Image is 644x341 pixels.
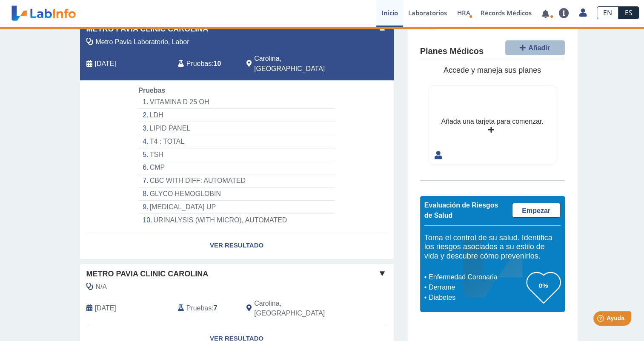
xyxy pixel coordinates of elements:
li: T4 : TOTAL [138,135,335,148]
span: Accede y maneja sus planes [444,66,541,74]
a: EN [597,6,618,19]
li: Derrame [426,282,527,293]
span: Metro Pavia Clinic Carolina [86,268,209,280]
a: Ver Resultado [80,232,394,259]
li: URINALYSIS (WITH MICRO), AUTOMATED [138,214,335,227]
span: Carolina, PR [254,298,348,319]
span: Evaluación de Riesgos de Salud [424,202,498,219]
span: Pruebas [186,59,212,69]
li: VITAMINA D 25 OH [138,96,335,109]
span: Empezar [522,207,550,214]
li: TSH [138,148,335,162]
span: N/A [96,282,107,292]
li: LDH [138,109,335,122]
b: 7 [214,304,218,312]
div: Añada una tarjeta para comenzar. [441,117,543,127]
span: HRA [457,9,470,17]
span: 2025-09-03 [95,59,116,69]
b: 10 [214,60,221,67]
span: 2025-06-05 [95,303,116,313]
span: Metro Pavia Laboratorio, Labor [96,37,189,47]
h5: Toma el control de su salud. Identifica los riesgos asociados a su estilo de vida y descubre cómo... [424,233,561,261]
li: GLYCO HEMOGLOBIN [138,188,335,201]
li: [MEDICAL_DATA] UP [138,201,335,214]
h4: Planes Médicos [420,46,484,57]
div: : [172,54,240,74]
span: Pruebas [138,87,165,94]
li: Diabetes [426,293,527,303]
span: Pruebas [186,303,212,313]
span: Carolina, PR [254,54,348,74]
span: Añadir [528,44,550,51]
li: CMP [138,161,335,174]
h3: 0% [527,280,561,291]
button: Añadir [505,40,565,55]
li: Enfermedad Coronaria [426,272,527,282]
a: Empezar [512,203,561,218]
li: LIPID PANEL [138,122,335,135]
div: : [172,298,240,319]
li: CBC WITH DIFF: AUTOMATED [138,174,335,188]
a: ES [618,6,639,19]
iframe: Help widget launcher [568,308,635,332]
span: Metro Pavia Clinic Carolina [86,23,209,35]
